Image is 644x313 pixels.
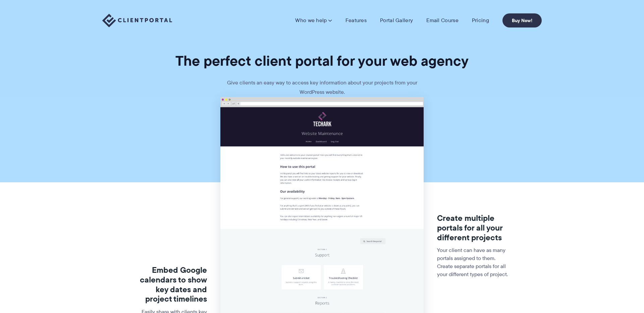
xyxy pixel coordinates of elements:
a: Pricing [472,17,489,24]
p: Your client can have as many portals assigned to them. Create separate portals for all your diffe... [437,246,511,278]
a: Who we help [295,17,332,24]
a: Buy Now! [502,13,542,27]
a: Features [345,17,367,24]
a: Portal Gallery [380,17,413,24]
h3: Embed Google calendars to show key dates and project timelines [134,265,207,304]
a: Email Course [426,17,459,24]
p: Give clients an easy way to access key information about your projects from your WordPress website. [221,78,423,97]
h3: Create multiple portals for all your different projects [437,213,511,242]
